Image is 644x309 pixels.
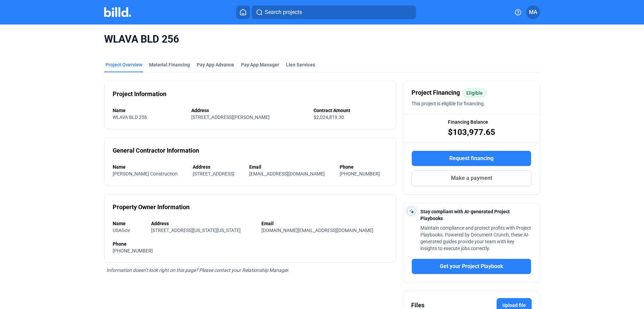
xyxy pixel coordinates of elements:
div: Project Overview [106,61,142,68]
span: [DOMAIN_NAME][EMAIL_ADDRESS][DOMAIN_NAME] [261,228,373,233]
div: Address [193,164,243,170]
span: Request financing [449,154,494,163]
div: Pay App Advance [197,61,234,68]
span: Project Financing [412,88,460,97]
div: General Contractor Information [113,146,199,155]
div: Property Owner Information [113,202,190,212]
span: Get your Project Playbook [440,262,503,271]
img: Billd Company Logo [104,7,131,17]
span: Information doesn’t look right on this page? Please contact your Relationship Manager. [107,267,289,273]
span: Search projects [265,8,302,16]
span: Pay App Manager [241,61,279,68]
span: WLAVA BLD 256 [104,33,540,46]
div: Name [113,220,144,227]
div: Contract Amount [313,107,388,114]
div: Phone [340,164,388,170]
div: Project Information [113,89,166,99]
div: Email [261,220,388,227]
span: USAGov [113,228,130,233]
span: $103,977.65 [448,127,495,138]
div: Address [151,220,255,227]
span: WLAVA BLD 256 [113,114,147,120]
span: [STREET_ADDRESS] [193,171,235,176]
span: [PERSON_NAME] Construction [113,171,178,176]
span: $2,024,819.30 [313,114,344,120]
span: [STREET_ADDRESS][US_STATE][US_STATE] [151,228,241,233]
span: MA [529,8,537,16]
div: Name [113,107,184,114]
button: Make a payment [412,170,531,186]
div: Email [249,164,333,170]
span: [STREET_ADDRESS][PERSON_NAME] [191,114,270,120]
div: Material Financing [149,61,190,68]
button: Search projects [252,5,416,19]
span: [PHONE_NUMBER] [340,171,380,176]
span: This project is eligible for financing. [412,101,485,106]
div: Name [113,164,186,170]
span: Stay compliant with AI-generated Project Playbooks [420,209,510,221]
div: Phone [113,241,388,247]
span: [EMAIL_ADDRESS][DOMAIN_NAME] [249,171,325,176]
span: [PHONE_NUMBER] [113,248,153,253]
div: Lien Services [286,61,315,68]
button: Get your Project Playbook [412,259,531,274]
span: Financing Balance [448,119,488,125]
button: MA [526,5,540,19]
button: Request financing [412,151,531,166]
span: Maintain compliance and protect profits with Project Playbooks. Powered by Document Crunch, these... [420,225,531,251]
div: Address [191,107,307,114]
mat-chip: Eligible [463,89,486,97]
span: Make a payment [451,174,492,182]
